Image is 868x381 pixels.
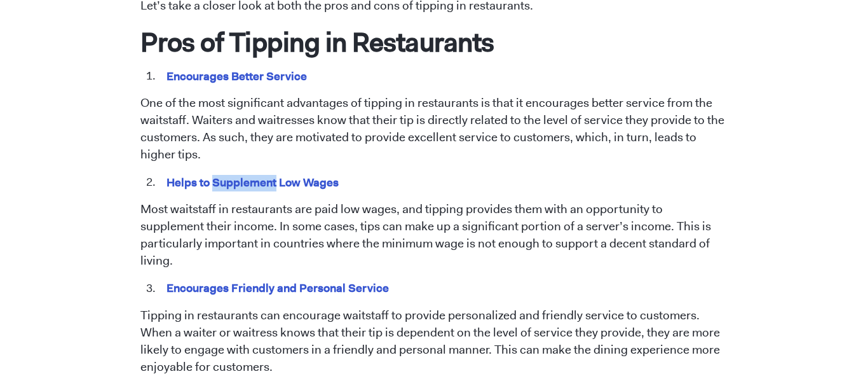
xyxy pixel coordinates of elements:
p: Most waitstaff in restaurants are paid low wages, and tipping provides them with an opportunity t... [140,201,728,270]
mark: Helps to Supplement Low Wages [165,172,341,192]
h1: Pros of Tipping in Restaurants [140,25,728,59]
p: Tipping in restaurants can encourage waitstaff to provide personalized and friendly service to cu... [140,307,728,376]
mark: Encourages Better Service [165,66,309,86]
p: One of the most significant advantages of tipping in restaurants is that it encourages better ser... [140,95,728,163]
mark: Encourages Friendly and Personal Service [165,278,391,298]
